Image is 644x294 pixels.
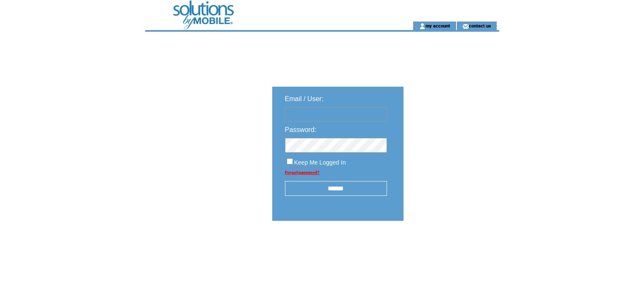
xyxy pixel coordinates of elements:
img: transparent.png;jsessionid=5AB126C90A23D110E10D029FF2AC5972 [428,242,470,253]
span: Password: [285,126,317,133]
img: contact_us_icon.gif;jsessionid=5AB126C90A23D110E10D029FF2AC5972 [462,23,469,30]
a: Forgot password? [285,170,319,175]
span: Email / User: [285,95,324,102]
a: my account [426,23,450,28]
a: contact us [469,23,491,28]
span: Keep Me Logged In [294,159,346,166]
img: account_icon.gif;jsessionid=5AB126C90A23D110E10D029FF2AC5972 [419,23,426,30]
